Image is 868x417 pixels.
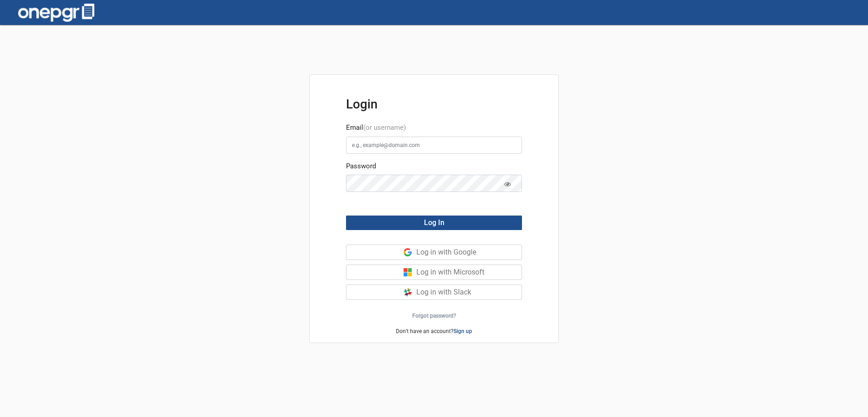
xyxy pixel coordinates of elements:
[18,4,94,22] img: one-pgr-logo-white.svg
[346,216,522,230] button: Log In
[412,313,456,319] a: Forgot password?
[424,218,444,227] span: Log In
[346,161,376,172] label: Password
[310,327,558,335] p: Don’t have an account?
[346,96,522,112] h3: Login
[416,245,522,260] div: Log in with Google
[416,285,522,299] div: Log in with Slack
[454,328,472,334] a: Sign up
[416,265,522,280] div: Log in with Microsoft
[363,123,406,132] span: (or username)
[346,137,522,154] input: e.g., example@domain.com
[346,123,406,133] label: Email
